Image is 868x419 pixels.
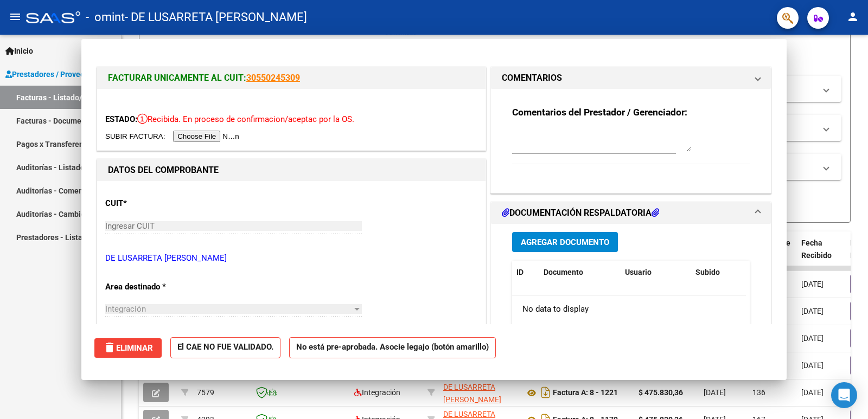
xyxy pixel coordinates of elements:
span: Eliminar [103,343,153,353]
span: [DATE] [801,361,824,370]
h1: DOCUMENTACIÓN RESPALDATORIA [502,207,659,220]
mat-expansion-panel-header: COMENTARIOS [491,67,771,89]
span: Subido [695,268,720,276]
strong: $ 475.830,36 [639,388,683,397]
span: Recibida. En proceso de confirmacion/aceptac por la OS. [137,114,354,124]
mat-expansion-panel-header: DOCUMENTACIÓN RESPALDATORIA [491,202,771,224]
span: [DATE] [801,334,824,343]
h1: COMENTARIOS [502,72,562,85]
p: DE LUSARRETA [PERSON_NAME] [105,252,477,265]
datatable-header-cell: Fecha Recibido [797,231,846,279]
div: No data to display [512,295,746,323]
i: Descargar documento [539,384,553,401]
datatable-header-cell: Acción [745,261,800,284]
strong: DATOS DEL COMPROBANTE [108,165,219,175]
span: - DE LUSARRETA [PERSON_NAME] [125,5,307,29]
strong: Comentarios del Prestador / Gerenciador: [512,107,687,118]
a: 30550245309 [246,73,300,83]
span: [DATE] [704,388,726,397]
span: Documento [544,268,583,276]
span: FACTURAR UNICAMENTE AL CUIT: [108,73,246,83]
p: Area destinado * [105,281,217,293]
div: 23253617594 [443,381,516,404]
span: Agregar Documento [521,237,609,247]
strong: El CAE NO FUE VALIDADO. [170,337,280,358]
datatable-header-cell: Usuario [621,261,691,284]
span: Fecha Recibido [801,238,832,260]
button: Eliminar [94,338,162,358]
span: ID [516,268,524,276]
span: DE LUSARRETA [PERSON_NAME] [443,383,501,404]
datatable-header-cell: Documento [539,261,621,284]
button: Agregar Documento [512,232,618,252]
span: Mostrar totalizadores [528,38,607,51]
strong: No está pre-aprobada. Asocie legajo (botón amarillo) [289,337,496,358]
span: [DATE] [801,307,824,315]
strong: Factura A: 8 - 1221 [553,389,618,397]
span: Integración [105,304,146,314]
span: [DATE] [801,388,824,397]
span: Integración [354,388,400,397]
span: 7579 [197,388,214,397]
span: Usuario [625,268,652,276]
mat-icon: menu [9,10,22,23]
mat-icon: person [846,10,859,23]
p: CUIT [105,197,217,210]
datatable-header-cell: ID [512,261,539,284]
span: Inicio [5,45,33,57]
div: COMENTARIOS [491,89,771,194]
span: [DATE] [801,280,824,288]
span: Prestadores / Proveedores [5,68,104,80]
div: Open Intercom Messenger [831,382,857,408]
mat-icon: delete [103,341,116,354]
span: - omint [86,5,125,29]
span: ESTADO: [105,114,137,124]
datatable-header-cell: Subido [691,261,745,284]
span: 136 [752,388,765,397]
